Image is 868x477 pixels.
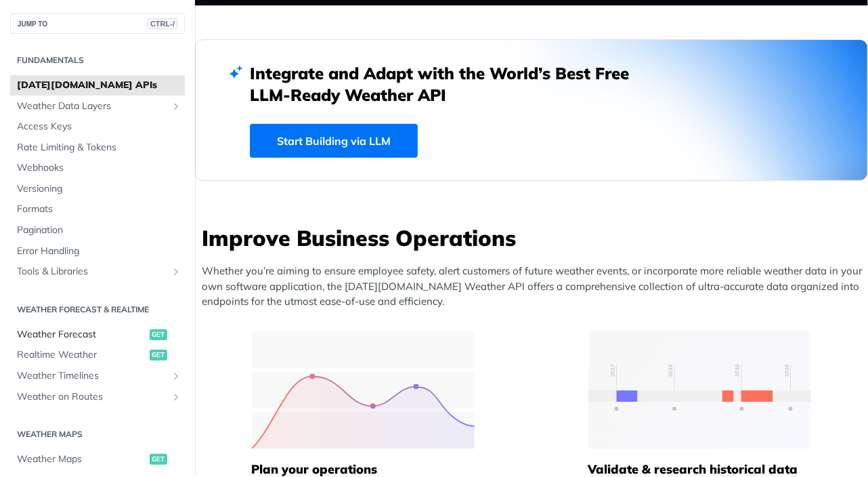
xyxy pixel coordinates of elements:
a: Pagination [10,220,185,241]
span: Rate Limiting & Tokens [17,141,181,154]
h2: Weather Maps [10,428,185,440]
img: 39565e8-group-4962x.svg [252,331,475,449]
a: Weather on RoutesShow subpages for Weather on Routes [10,387,185,407]
a: [DATE][DOMAIN_NAME] APIs [10,75,185,96]
a: Start Building via LLM [250,124,418,158]
span: Weather on Routes [17,390,167,404]
span: [DATE][DOMAIN_NAME] APIs [17,79,181,92]
span: CTRL-/ [148,18,177,29]
a: Weather Mapsget [10,449,185,470]
button: Show subpages for Weather Timelines [171,371,181,381]
a: Access Keys [10,117,185,137]
button: Show subpages for Weather Data Layers [171,101,181,112]
a: Realtime Weatherget [10,345,185,365]
a: Weather Forecastget [10,325,185,345]
a: Tools & LibrariesShow subpages for Tools & Libraries [10,262,185,282]
span: get [150,350,167,360]
h3: Improve Business Operations [202,223,868,253]
button: Show subpages for Weather on Routes [171,392,181,402]
span: Formats [17,203,181,216]
span: Weather Data Layers [17,100,167,113]
h2: Fundamentals [10,54,185,66]
a: Rate Limiting & Tokens [10,138,185,158]
a: Versioning [10,179,185,199]
span: Access Keys [17,120,181,133]
span: Versioning [17,182,181,196]
a: Weather TimelinesShow subpages for Weather Timelines [10,366,185,386]
span: Webhooks [17,161,181,175]
span: Weather Forecast [17,328,146,341]
button: Show subpages for Tools & Libraries [171,266,181,277]
span: Error Handling [17,245,181,258]
span: Weather Timelines [17,369,167,383]
a: Webhooks [10,158,185,178]
span: Weather Maps [17,453,146,466]
h2: Integrate and Adapt with the World’s Best Free LLM-Ready Weather API [250,62,649,106]
img: 13d7ca0-group-496-2.svg [588,331,812,449]
p: Whether you’re aiming to ensure employee safety, alert customers of future weather events, or inc... [202,264,868,310]
button: JUMP TOCTRL-/ [10,14,185,34]
span: Pagination [17,224,181,237]
a: Formats [10,199,185,220]
span: get [150,454,167,465]
span: Tools & Libraries [17,265,167,278]
span: Realtime Weather [17,348,146,362]
span: get [150,329,167,340]
h2: Weather Forecast & realtime [10,304,185,316]
a: Weather Data LayersShow subpages for Weather Data Layers [10,96,185,117]
a: Error Handling [10,241,185,262]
